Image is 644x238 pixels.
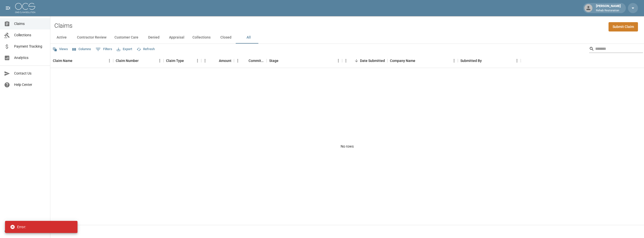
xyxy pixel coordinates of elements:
span: Analytics [14,55,46,60]
div: Claim Number [113,54,164,68]
div: No rows [50,68,644,225]
button: Closed [215,31,237,44]
button: Refresh [135,45,156,53]
div: Error: [10,222,26,231]
div: Date Submitted [360,54,385,68]
button: Menu [106,57,113,64]
div: Amount [219,54,231,68]
button: Export [115,45,133,53]
div: Company Name [390,54,415,68]
button: Select columns [71,45,92,53]
button: Active [50,31,73,44]
div: Submitted By [458,54,521,68]
button: Menu [335,57,342,64]
img: ocs-logo-white-transparent.png [15,3,35,13]
div: Claim Type [166,54,184,68]
span: Help Center [14,82,46,87]
button: Sort [415,57,422,64]
div: dynamic tabs [50,31,644,44]
button: Menu [201,57,209,64]
button: Sort [278,57,286,64]
a: Submit Claim [609,22,638,31]
div: Claim Name [53,54,72,68]
button: Sort [242,57,249,64]
div: Committed Amount [234,54,267,68]
button: Show filters [94,45,113,53]
span: Contact Us [14,71,46,76]
button: Denied [142,31,165,44]
div: Search [589,45,643,54]
div: Stage [269,54,278,68]
div: © 2025 One Claim Solution [5,229,46,234]
button: All [237,31,260,44]
button: Customer Care [110,31,142,44]
div: Committed Amount [249,54,264,68]
div: Submitted By [460,54,482,68]
h2: Claims [54,22,72,29]
div: Claim Number [116,54,139,68]
button: Appraisal [165,31,188,44]
p: Rehab Restoration [596,9,621,13]
button: Sort [212,57,219,64]
button: Menu [513,57,521,64]
div: Stage [267,54,342,68]
button: Menu [450,57,458,64]
button: Collections [188,31,215,44]
div: Date Submitted [342,54,387,68]
button: Sort [184,57,191,64]
div: Company Name [387,54,458,68]
div: [PERSON_NAME] [594,4,623,13]
button: Sort [353,57,360,64]
button: Sort [482,57,489,64]
button: Contractor Review [73,31,110,44]
button: Menu [194,57,201,64]
button: Sort [139,57,146,64]
div: Claim Type [164,54,201,68]
span: Collections [14,32,46,38]
button: Menu [342,57,350,64]
span: Payment Tracking [14,44,46,49]
span: Claims [14,21,46,26]
button: open drawer [3,3,13,13]
button: Menu [234,57,242,64]
div: Amount [201,54,234,68]
button: Views [51,45,69,53]
button: Menu [156,57,164,64]
div: Claim Name [50,54,113,68]
button: Sort [72,57,79,64]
